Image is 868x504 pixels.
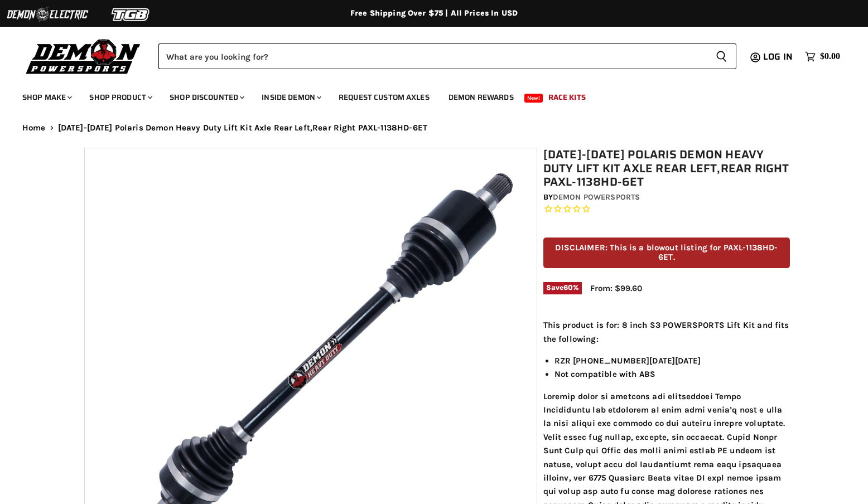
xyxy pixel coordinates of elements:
h1: [DATE]-[DATE] Polaris Demon Heavy Duty Lift Kit Axle Rear Left,Rear Right PAXL-1138HD-6ET [543,148,790,189]
p: DISCLAIMER: This is a blowout listing for PAXL-1138HD-6ET. [543,238,790,268]
span: [DATE]-[DATE] Polaris Demon Heavy Duty Lift Kit Axle Rear Left,Rear Right PAXL-1138HD-6ET [58,123,427,133]
img: Demon Electric Logo 2 [6,4,89,25]
a: Home [22,123,46,133]
a: Request Custom Axles [330,86,438,109]
span: From: $99.60 [590,283,642,293]
li: RZR [PHONE_NUMBER][DATE][DATE] [554,354,790,367]
img: Demon Powersports [22,36,144,76]
span: Rated 0.0 out of 5 stars 0 reviews [543,203,790,215]
span: 60 [563,283,573,292]
a: $0.00 [799,49,846,65]
a: Log in [758,52,799,62]
span: Log in [763,50,793,64]
span: Save % [543,282,582,294]
a: Shop Product [81,86,159,109]
span: $0.00 [820,51,840,62]
a: Shop Make [14,86,79,109]
a: Demon Powersports [553,192,640,202]
a: Shop Discounted [161,86,251,109]
li: Not compatible with ABS [554,367,790,381]
form: Product [158,43,736,69]
ul: Main menu [14,81,837,109]
span: New! [524,94,543,103]
a: Race Kits [540,86,594,109]
a: Demon Rewards [440,86,522,109]
input: Search [158,43,707,69]
p: This product is for: 8 inch S3 POWERSPORTS Lift Kit and fits the following: [543,318,790,346]
div: by [543,191,790,203]
img: TGB Logo 2 [89,4,173,25]
button: Search [707,43,736,69]
a: Inside Demon [253,86,328,109]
